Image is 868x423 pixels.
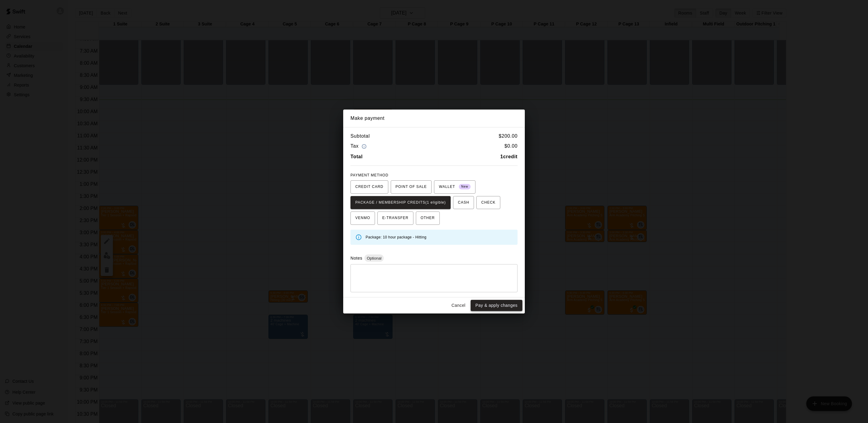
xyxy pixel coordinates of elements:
button: CREDIT CARD [350,180,388,194]
button: WALLET New [434,180,475,194]
span: CASH [458,198,469,208]
span: VENMO [355,213,370,223]
h6: Subtotal [350,132,370,140]
button: Cancel [449,300,468,311]
span: CREDIT CARD [355,182,383,192]
button: OTHER [416,211,440,225]
b: 1 credit [500,154,518,159]
span: PAYMENT METHOD [350,173,388,177]
button: PACKAGE / MEMBERSHIP CREDITS(1 eligible) [350,196,451,209]
h6: Tax [350,142,368,150]
button: CASH [453,196,474,209]
span: POINT OF SALE [396,182,427,192]
span: CHECK [481,198,495,208]
button: VENMO [350,211,375,225]
button: E-TRANSFER [377,211,413,225]
label: Notes [350,256,362,261]
h2: Make payment [343,110,525,127]
b: Total [350,154,363,159]
h6: $ 0.00 [505,142,518,150]
span: PACKAGE / MEMBERSHIP CREDITS (1 eligible) [355,198,446,208]
span: WALLET [439,182,471,192]
span: E-TRANSFER [382,213,409,223]
button: CHECK [476,196,500,209]
span: New [459,183,471,191]
span: Optional [364,256,384,261]
h6: $ 200.00 [499,132,518,140]
span: OTHER [421,213,435,223]
button: POINT OF SALE [391,180,432,194]
button: Pay & apply changes [471,300,522,311]
span: Package: 10 hour package - Hitting [366,235,426,239]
